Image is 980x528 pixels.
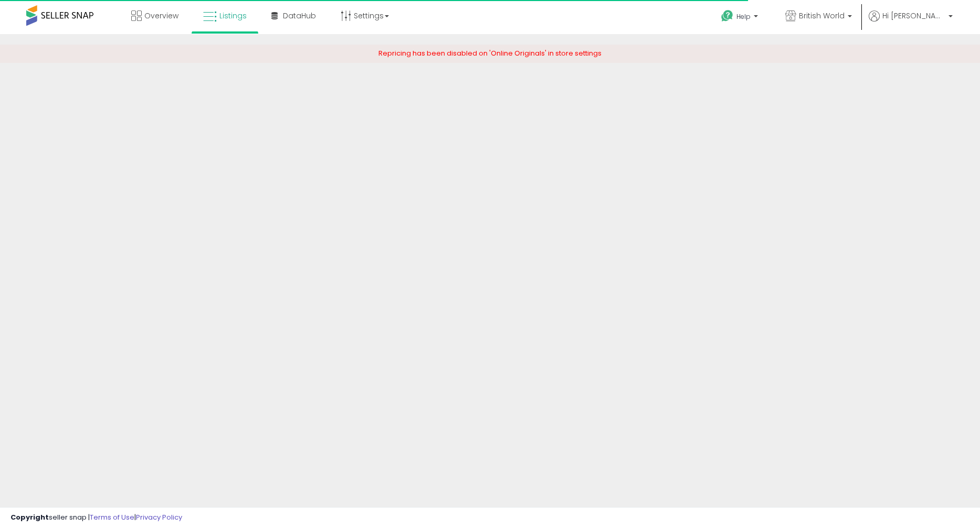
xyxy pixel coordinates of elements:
[869,10,953,34] a: Hi [PERSON_NAME]
[378,48,602,58] span: Repricing has been disabled on 'Online Originals' in store settings
[736,12,751,21] span: Help
[721,9,734,23] i: Get Help
[144,10,178,21] span: Overview
[713,2,768,34] a: Help
[283,10,316,21] span: DataHub
[882,10,945,21] span: Hi [PERSON_NAME]
[219,10,247,21] span: Listings
[799,10,845,21] span: British World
